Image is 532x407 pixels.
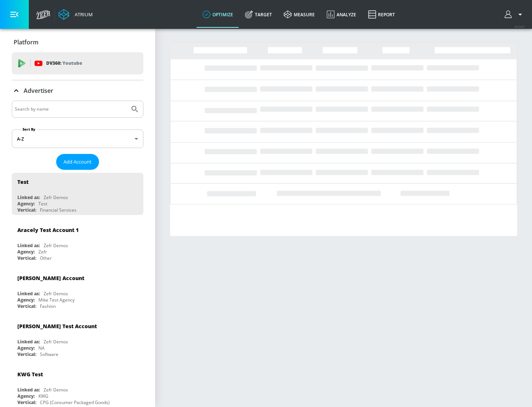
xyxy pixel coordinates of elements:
div: DV360: Youtube [12,52,143,74]
div: Vertical: [17,351,36,357]
a: optimize [197,1,239,28]
div: Zefr Demos [44,242,68,249]
div: Aracely Test Account 1 [17,226,79,233]
div: CPG (Consumer Packaged Goods) [40,399,110,406]
div: Other [40,255,52,261]
a: Atrium [58,9,93,20]
input: Search by name [15,104,127,114]
div: Agency: [17,297,35,303]
div: Linked as: [17,194,40,201]
p: DV360: [46,59,82,67]
div: Test [17,178,28,185]
div: [PERSON_NAME] Test AccountLinked as:Zefr DemosAgency:NAVertical:Software [12,317,143,359]
div: Vertical: [17,255,36,261]
a: Analyze [321,1,362,28]
a: Report [362,1,401,28]
span: Add Account [64,158,92,166]
p: Advertiser [24,87,53,95]
div: Software [40,351,58,357]
div: Aracely Test Account 1Linked as:Zefr DemosAgency:ZefrVertical:Other [12,221,143,263]
div: Zefr [38,249,47,255]
div: Linked as: [17,242,40,249]
button: Add Account [56,154,99,170]
div: [PERSON_NAME] AccountLinked as:Zefr DemosAgency:Mike Test AgencyVertical:Fashion [12,269,143,311]
div: Zefr Demos [44,290,68,297]
div: NA [38,345,45,351]
div: KWG Test [17,371,43,378]
p: Platform [14,38,38,46]
div: A-Z [12,129,143,148]
div: [PERSON_NAME] Account [17,275,84,282]
div: Atrium [72,11,93,18]
span: v 4.24.0 [514,24,525,28]
div: Financial Services [40,207,76,213]
div: TestLinked as:Zefr DemosAgency:TestVertical:Financial Services [12,173,143,215]
div: Agency: [17,249,35,255]
div: [PERSON_NAME] Test Account [17,323,97,330]
div: Vertical: [17,207,36,213]
div: Agency: [17,345,35,351]
div: Advertiser [12,80,143,101]
div: Vertical: [17,399,36,406]
label: Sort By [21,127,37,132]
div: Zefr Demos [44,194,68,201]
div: Mike Test Agency [38,297,75,303]
div: KWG [38,393,48,399]
a: measure [278,1,321,28]
a: Target [239,1,278,28]
div: Agency: [17,201,35,207]
div: Linked as: [17,339,40,345]
div: Vertical: [17,303,36,309]
div: Agency: [17,393,35,399]
div: Platform [12,32,143,53]
div: Fashion [40,303,56,309]
div: Linked as: [17,290,40,297]
div: Zefr Demos [44,339,68,345]
div: Test [38,201,47,207]
div: Zefr Demos [44,387,68,393]
p: Youtube [62,59,82,67]
div: Linked as: [17,387,40,393]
